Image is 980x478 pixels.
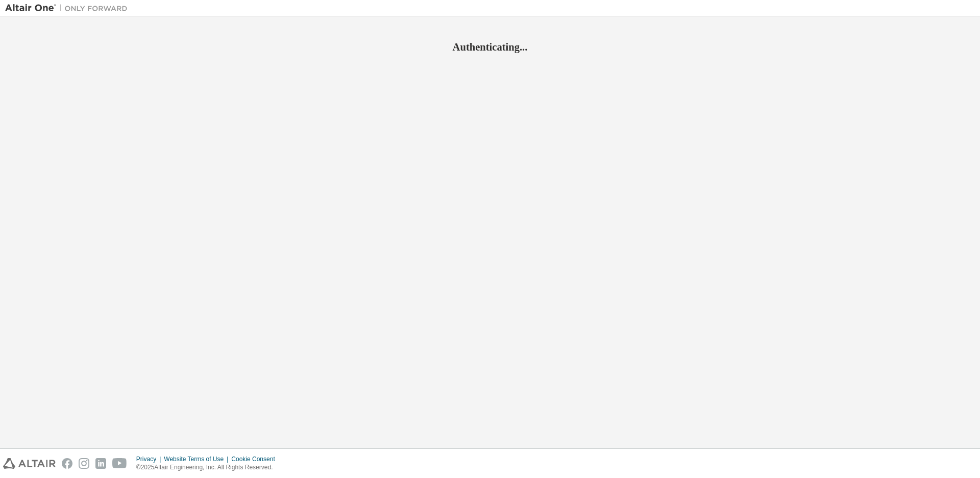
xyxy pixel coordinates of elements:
[5,40,975,54] h2: Authenticating...
[3,458,56,469] img: altair_logo.svg
[95,458,106,469] img: linkedin.svg
[136,455,164,463] div: Privacy
[136,463,281,472] p: © 2025 Altair Engineering, Inc. All Rights Reserved.
[112,458,127,469] img: youtube.svg
[79,458,89,469] img: instagram.svg
[62,458,72,469] img: facebook.svg
[5,3,133,13] img: Altair One
[231,455,281,463] div: Cookie Consent
[164,455,231,463] div: Website Terms of Use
